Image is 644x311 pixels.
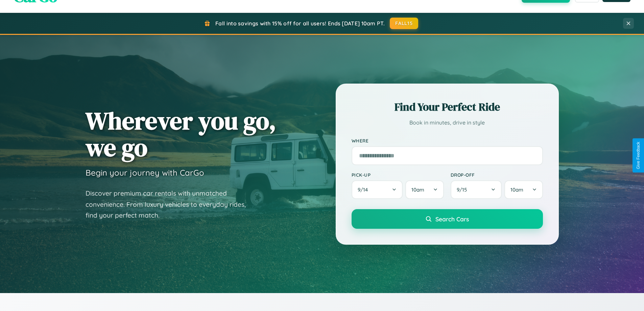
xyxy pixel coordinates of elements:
div: Give Feedback [636,142,641,169]
p: Discover premium car rentals with unmatched convenience. From luxury vehicles to everyday rides, ... [86,188,255,221]
button: 10am [405,180,444,199]
button: FALL15 [390,18,418,29]
label: Where [352,138,543,143]
p: Book in minutes, drive in style [352,118,543,128]
h3: Begin your journey with CarGo [86,168,204,178]
span: 10am [510,186,523,193]
h2: Find Your Perfect Ride [352,99,543,114]
span: Fall into savings with 15% off for all users! Ends [DATE] 10am PT. [215,20,385,27]
button: 9/14 [352,180,403,199]
span: 10am [411,186,424,193]
label: Pick-up [352,172,444,178]
span: 9 / 15 [457,186,470,193]
button: Search Cars [352,209,543,229]
label: Drop-off [451,172,543,178]
button: 10am [504,180,543,199]
span: 9 / 14 [358,186,371,193]
button: 9/15 [451,180,502,199]
h1: Wherever you go, we go [86,107,276,161]
span: Search Cars [435,215,469,223]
